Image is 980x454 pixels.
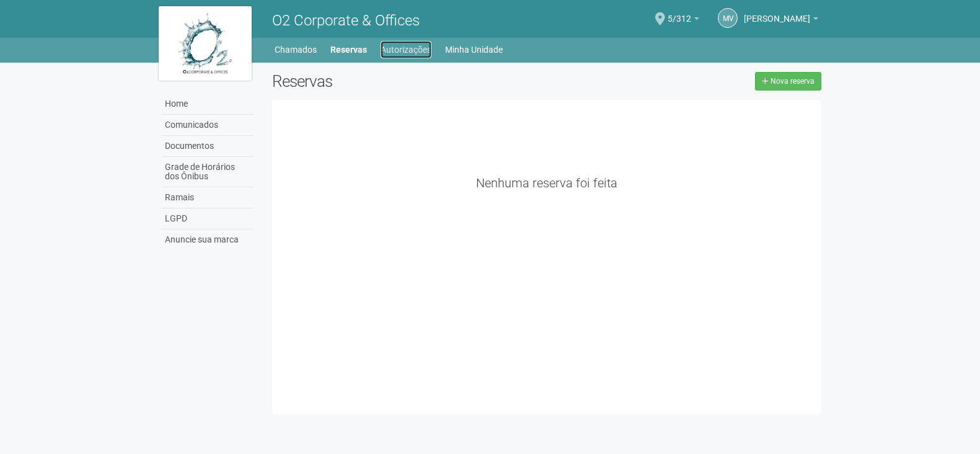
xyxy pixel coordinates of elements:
[162,229,254,250] a: Anuncie sua marca
[381,41,431,58] a: Autorizações
[668,2,691,24] span: 5/312
[744,16,818,25] a: [PERSON_NAME]
[159,6,252,81] img: logo.jpg
[275,41,317,58] a: Chamados
[162,115,254,136] a: Comunicados
[744,2,810,24] span: Marco Vinicius dos Santos Paiva
[668,16,699,25] a: 5/312
[445,41,503,58] a: Minha Unidade
[281,177,813,189] div: Nenhuma reserva foi feita
[162,157,254,187] a: Grade de Horários dos Ônibus
[330,41,367,58] a: Reservas
[272,72,537,91] h2: Reservas
[162,136,254,157] a: Documentos
[770,77,814,86] span: Nova reserva
[718,8,738,28] a: MV
[755,72,821,91] a: Nova reserva
[162,187,254,208] a: Ramais
[272,12,420,29] span: O2 Corporate & Offices
[162,208,254,229] a: LGPD
[162,94,254,115] a: Home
